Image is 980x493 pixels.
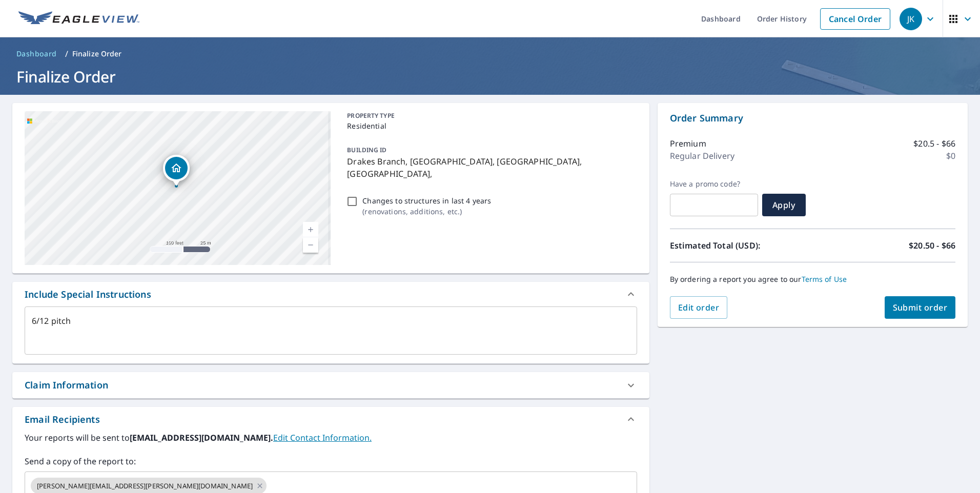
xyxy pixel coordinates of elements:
p: By ordering a report you agree to our [670,275,955,284]
div: Email Recipients [25,413,100,426]
p: $20.5 - $66 [913,137,955,150]
p: Estimated Total (USD): [670,239,813,252]
label: Have a promo code? [670,179,758,189]
p: BUILDING ID [347,146,386,154]
a: Dashboard [12,46,61,62]
p: Premium [670,137,706,150]
button: Apply [762,194,806,216]
button: Edit order [670,296,728,319]
span: [PERSON_NAME][EMAIL_ADDRESS][PERSON_NAME][DOMAIN_NAME] [31,481,259,491]
p: ( renovations, additions, etc. ) [362,206,491,217]
p: $20.50 - $66 [909,239,955,252]
b: [EMAIL_ADDRESS][DOMAIN_NAME]. [130,432,273,443]
div: JK [900,8,922,30]
textarea: 6/12 pitch [32,316,630,345]
nav: breadcrumb [12,46,968,62]
span: Edit order [678,302,720,313]
p: Residential [347,120,632,131]
a: Current Level 18, Zoom In [303,222,318,237]
div: Include Special Instructions [12,282,649,306]
p: Finalize Order [72,49,122,59]
p: Changes to structures in last 4 years [362,195,491,206]
p: PROPERTY TYPE [347,111,632,120]
label: Your reports will be sent to [25,432,637,444]
p: Drakes Branch, [GEOGRAPHIC_DATA], [GEOGRAPHIC_DATA], [GEOGRAPHIC_DATA], [347,155,632,180]
label: Send a copy of the report to: [25,455,637,467]
a: Cancel Order [820,8,890,30]
a: EditContactInfo [273,432,372,443]
span: Submit order [893,302,948,313]
p: $0 [946,150,955,162]
p: Order Summary [670,111,955,125]
div: Claim Information [25,378,108,392]
span: Dashboard [16,49,57,59]
p: Regular Delivery [670,150,734,162]
h1: Finalize Order [12,66,968,87]
button: Submit order [885,296,956,319]
div: Email Recipients [12,407,649,432]
span: Apply [770,199,798,211]
div: Claim Information [12,372,649,398]
a: Current Level 18, Zoom Out [303,237,318,253]
img: EV Logo [18,11,139,27]
div: Dropped pin, building 1, Residential property, Drakes Branch, VA Drakes Branch, VA [163,155,190,187]
a: Terms of Use [802,274,847,284]
li: / [65,48,68,60]
div: Include Special Instructions [25,287,151,301]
